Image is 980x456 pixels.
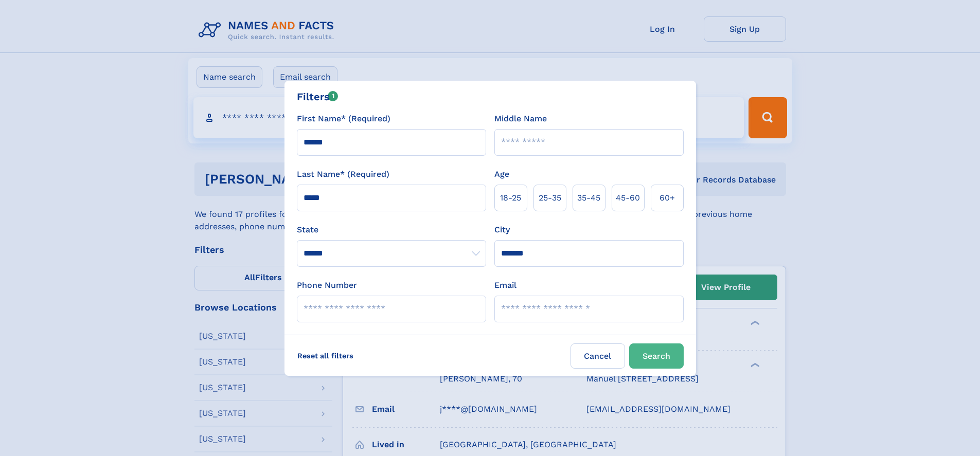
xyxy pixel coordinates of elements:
[494,279,516,291] label: Email
[297,279,357,291] label: Phone Number
[629,343,684,369] button: Search
[616,192,640,204] span: 45‑60
[297,168,389,180] label: Last Name* (Required)
[494,224,510,236] label: City
[660,192,675,204] span: 60+
[297,224,486,236] label: State
[494,168,509,180] label: Age
[571,343,625,369] label: Cancel
[500,192,521,204] span: 18‑25
[539,192,561,204] span: 25‑35
[577,192,600,204] span: 35‑45
[297,113,390,125] label: First Name* (Required)
[297,89,338,104] div: Filters
[291,343,360,368] label: Reset all filters
[494,113,547,125] label: Middle Name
